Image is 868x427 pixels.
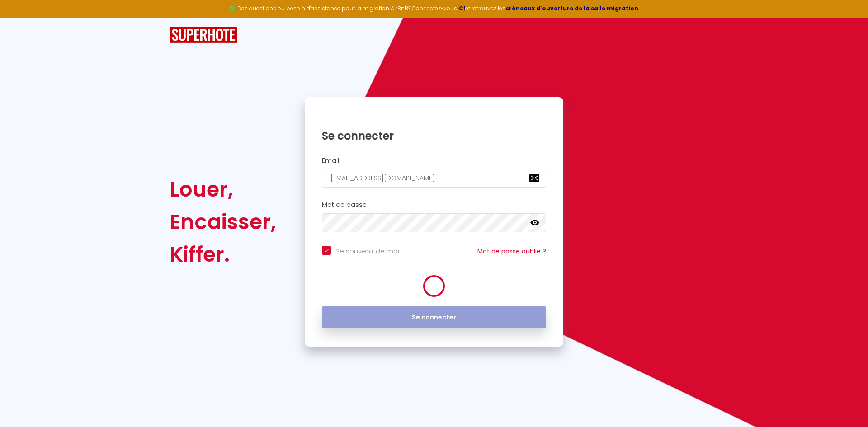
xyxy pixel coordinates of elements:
div: Encaisser, [170,206,276,238]
a: Mot de passe oublié ? [477,247,546,256]
button: Ouvrir le widget de chat LiveChat [7,4,34,31]
h2: Email [322,157,546,164]
input: Ton Email [322,169,546,188]
h1: Se connecter [322,129,546,143]
img: SuperHote logo [170,27,237,43]
div: Louer, [170,173,276,206]
h2: Mot de passe [322,201,546,209]
a: ICI [457,5,465,12]
a: créneaux d'ouverture de la salle migration [505,5,638,12]
div: Kiffer. [170,238,276,271]
button: Se connecter [322,306,546,329]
